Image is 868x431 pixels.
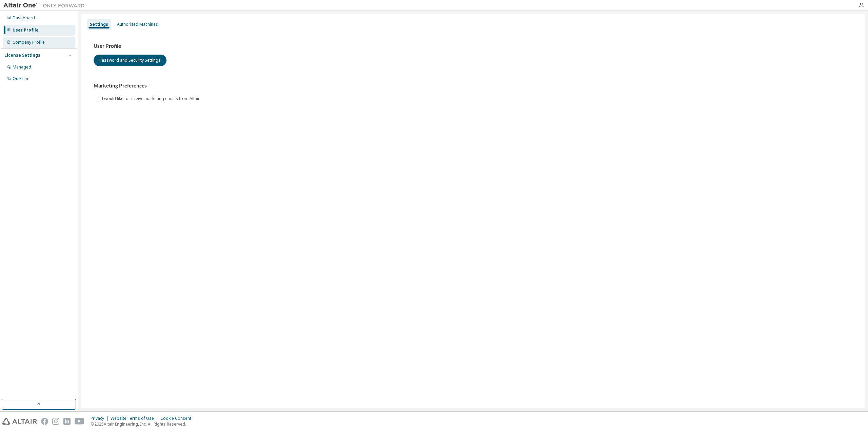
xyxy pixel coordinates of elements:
[4,53,40,58] div: License Settings
[94,82,852,89] h3: Marketing Preferences
[13,15,35,21] div: Dashboard
[90,22,108,27] div: Settings
[102,95,201,103] label: I would like to receive marketing emails from Altair
[13,40,45,45] div: Company Profile
[117,22,158,27] div: Authorized Machines
[160,416,195,421] div: Cookie Consent
[63,418,71,425] img: linkedin.svg
[94,43,852,50] h3: User Profile
[13,64,31,70] div: Managed
[75,418,84,425] img: youtube.svg
[2,418,37,425] img: altair_logo.svg
[91,416,111,421] div: Privacy
[41,418,48,425] img: facebook.svg
[13,27,39,33] div: User Profile
[94,55,166,66] button: Password and Security Settings
[52,418,59,425] img: instagram.svg
[111,416,160,421] div: Website Terms of Use
[91,421,195,427] p: © 2025 Altair Engineering, Inc. All Rights Reserved.
[3,2,88,9] img: Altair One
[13,76,29,81] div: On Prem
